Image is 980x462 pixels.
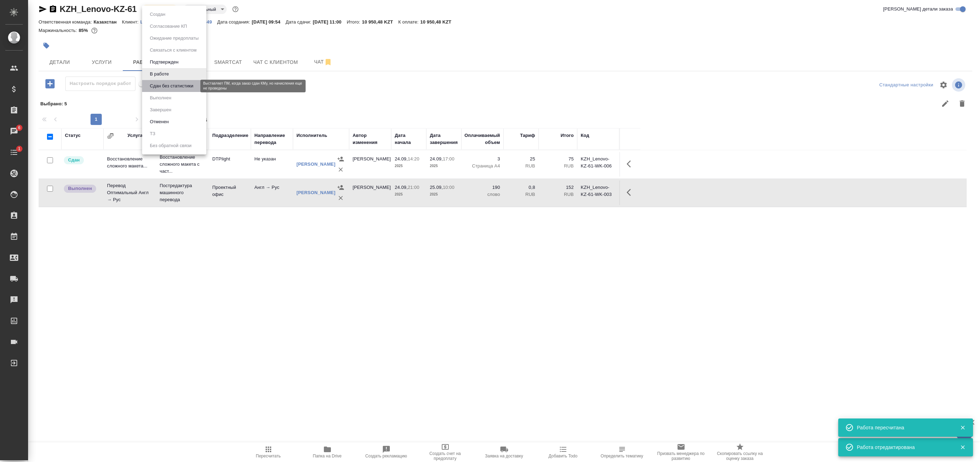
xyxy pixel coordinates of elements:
button: Выполнен [148,94,173,102]
button: Без обратной связи [148,142,194,150]
button: Закрыть [955,424,970,431]
button: Подтвержден [148,58,181,66]
div: Работа пересчитана [857,424,949,431]
button: Согласование КП [148,22,189,30]
button: Ожидание предоплаты [148,34,201,42]
div: Работа отредактирована [857,444,949,451]
button: Сдан без статистики [148,82,195,90]
button: Завершен [148,106,173,114]
button: Отменен [148,118,171,126]
button: ТЗ [148,130,158,138]
button: В работе [148,70,171,78]
button: Создан [148,11,167,18]
button: Закрыть [955,444,970,450]
button: Связаться с клиентом [148,46,199,54]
